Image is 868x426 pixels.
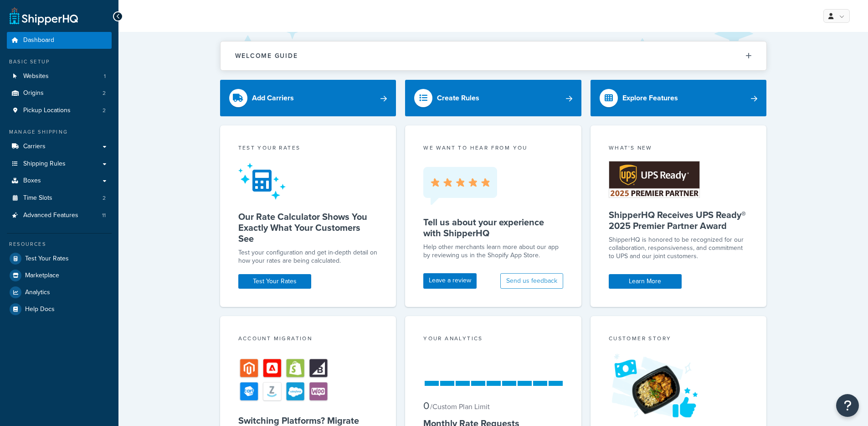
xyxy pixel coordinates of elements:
[7,190,112,207] a: Time Slots2
[25,272,59,280] span: Marketplace
[23,143,46,151] span: Carriers
[25,255,69,263] span: Test Your Rates
[102,212,106,219] span: 11
[7,190,112,207] li: Time Slots
[609,334,749,345] div: Customer Story
[7,85,112,102] a: Origins2
[7,102,112,119] li: Pickup Locations
[7,301,112,317] a: Help Docs
[7,284,112,301] a: Analytics
[423,334,563,345] div: Your Analytics
[23,194,52,202] span: Time Slots
[437,92,479,104] div: Create Rules
[103,107,106,114] span: 2
[500,273,563,289] button: Send us feedback
[7,68,112,85] a: Websites1
[423,243,563,260] p: Help other merchants learn more about our app by reviewing us in the Shopify App Store.
[238,144,378,154] div: Test your rates
[423,144,563,152] p: we want to hear from you
[23,212,78,219] span: Advanced Features
[7,207,112,224] a: Advanced Features11
[7,267,112,284] a: Marketplace
[25,306,55,313] span: Help Docs
[423,398,429,413] span: 0
[103,89,106,97] span: 2
[405,80,581,116] a: Create Rules
[609,236,749,260] p: ShipperHQ is honored to be recognized for our collaboration, responsiveness, and commitment to UP...
[423,217,563,239] h5: Tell us about your experience with ShipperHQ
[7,207,112,224] li: Advanced Features
[238,211,378,244] h5: Our Rate Calculator Shows You Exactly What Your Customers See
[238,334,378,345] div: Account Migration
[7,32,112,49] a: Dashboard
[423,273,477,289] a: Leave a review
[220,80,396,116] a: Add Carriers
[235,52,298,59] h2: Welcome Guide
[7,85,112,102] li: Origins
[7,250,112,267] a: Test Your Rates
[7,240,112,248] div: Resources
[23,36,54,44] span: Dashboard
[23,73,49,80] span: Websites
[609,144,749,154] div: What's New
[7,128,112,136] div: Manage Shipping
[7,172,112,189] a: Boxes
[7,138,112,155] a: Carriers
[609,274,682,289] a: Learn More
[25,289,50,296] span: Analytics
[252,92,294,104] div: Add Carriers
[622,92,678,104] div: Explore Features
[430,401,490,412] small: / Custom Plan Limit
[23,107,71,114] span: Pickup Locations
[238,249,378,265] div: Test your configuration and get in-depth detail on how your rates are being calculated.
[103,194,106,202] span: 2
[591,80,767,116] a: Explore Features
[221,42,766,70] button: Welcome Guide
[7,156,112,172] a: Shipping Rules
[836,394,859,417] button: Open Resource Center
[609,209,749,231] h5: ShipperHQ Receives UPS Ready® 2025 Premier Partner Award
[7,58,112,66] div: Basic Setup
[104,73,106,80] span: 1
[23,177,41,185] span: Boxes
[7,68,112,85] li: Websites
[238,274,311,289] a: Test Your Rates
[7,102,112,119] a: Pickup Locations2
[23,89,44,97] span: Origins
[23,160,66,168] span: Shipping Rules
